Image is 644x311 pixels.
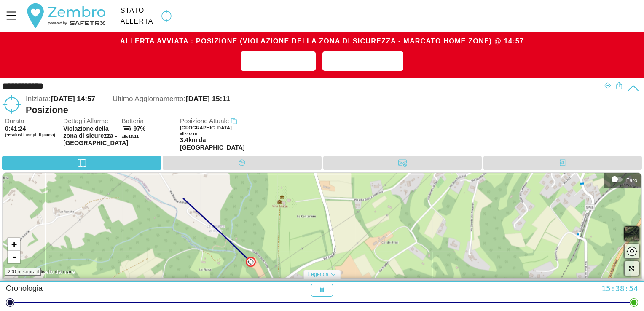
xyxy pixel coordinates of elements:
[121,18,153,25] div: Allerta
[180,137,234,151] span: 3.4km da [GEOGRAPHIC_DATA]
[322,51,403,71] button: Risolvi Allerta
[8,251,20,263] a: Zoom indietro
[2,155,161,170] div: Mappa
[26,105,68,115] font: Posizione
[247,258,254,265] img: GEOFENCE.svg
[163,155,321,170] div: Cronologia
[626,177,637,183] div: Faro
[247,55,309,68] span: Aggiungi Nota
[180,117,229,124] span: Posizione Attuale
[134,125,146,132] span: 97%
[429,284,638,293] div: 15:38:54
[122,134,139,139] span: alle 15:11
[180,131,197,136] span: alle 15:10
[5,125,26,132] span: 0:41:24
[122,118,176,125] span: Batteria
[180,125,232,130] span: [GEOGRAPHIC_DATA]
[609,173,637,186] div: Faro
[63,118,117,125] span: Dettagli Allarme
[323,155,482,170] div: Messaggi
[2,95,21,114] img: GEOFENCE.svg
[241,51,316,71] button: Aggiungi Nota
[113,95,185,103] span: Ultimo Aggiornamento:
[157,10,176,22] img: GEOFENCE.svg
[186,95,230,103] span: [DATE] 15:11
[483,155,642,170] div: Contatti
[51,95,95,103] span: [DATE] 14:57
[5,132,59,137] span: (*Esclusi i tempi di pausa)
[5,268,41,276] div: 200 m sopra il livello del mare
[5,118,59,125] span: Durata
[6,284,215,297] div: Cronologia
[8,238,20,251] a: Ingrandisci
[308,271,329,277] span: Legenda
[121,7,153,14] div: Stato
[329,55,396,68] span: Risolvi Allerta
[63,125,117,147] span: Violazione della zona di sicurezza - [GEOGRAPHIC_DATA]
[120,37,524,45] span: Allerta Avviata : Posizione (Violazione della zona di sicurezza - Marcato Home Zone) @ 14:57
[26,95,51,103] span: Iniziata:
